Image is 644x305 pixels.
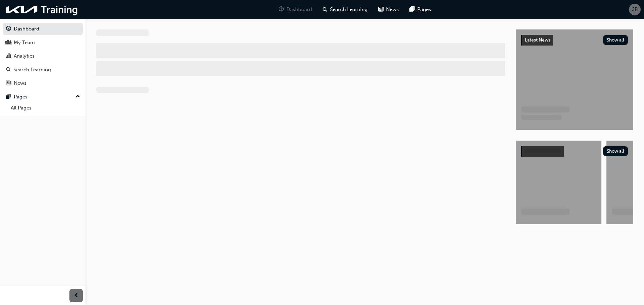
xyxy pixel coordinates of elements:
[386,6,399,13] span: News
[404,3,436,16] a: pages-iconPages
[6,53,11,59] span: chart-icon
[14,52,35,60] div: Analytics
[410,5,415,14] span: pages-icon
[14,39,35,47] div: My Team
[3,36,83,49] a: My Team
[75,92,80,101] span: up-icon
[521,35,628,46] a: Latest NewsShow all
[417,6,431,13] span: Pages
[3,91,83,103] button: Pages
[330,6,368,13] span: Search Learning
[632,6,638,13] span: JB
[13,66,51,74] div: Search Learning
[3,77,83,89] a: News
[6,80,11,86] span: news-icon
[286,6,312,13] span: Dashboard
[525,37,550,43] span: Latest News
[279,5,284,14] span: guage-icon
[8,103,83,113] a: All Pages
[6,67,11,73] span: search-icon
[74,292,79,300] span: prev-icon
[3,64,83,76] a: Search Learning
[14,93,28,101] div: Pages
[273,3,317,16] a: guage-iconDashboard
[378,5,383,14] span: news-icon
[14,79,26,87] div: News
[3,21,83,91] button: DashboardMy TeamAnalyticsSearch LearningNews
[521,146,628,157] a: Show all
[373,3,404,16] a: news-iconNews
[629,4,641,15] button: JB
[3,3,80,16] img: kia-training
[6,40,11,46] span: people-icon
[603,35,628,45] button: Show all
[6,26,11,32] span: guage-icon
[3,50,83,62] a: Analytics
[323,5,327,14] span: search-icon
[317,3,373,16] a: search-iconSearch Learning
[6,94,11,100] span: pages-icon
[603,146,628,156] button: Show all
[3,23,83,35] a: Dashboard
